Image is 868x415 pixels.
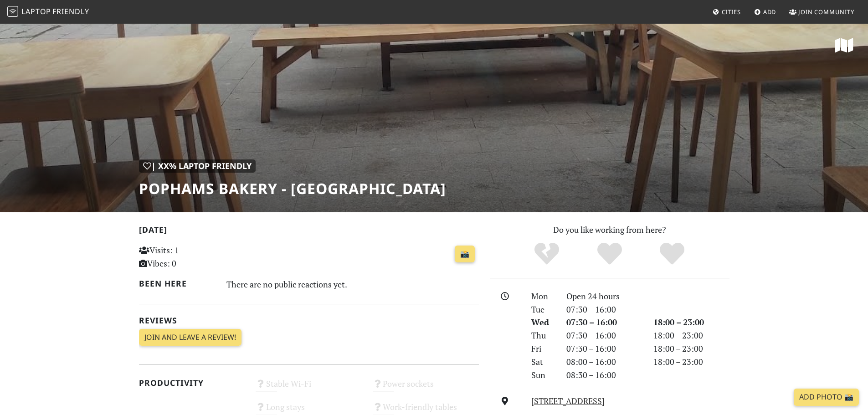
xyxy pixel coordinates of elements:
[578,241,641,266] div: Yes
[139,378,245,388] h2: Productivity
[648,342,735,355] div: 18:00 – 23:00
[561,369,648,382] div: 08:30 – 16:00
[561,342,648,355] div: 07:30 – 16:00
[455,246,475,263] a: 📸
[763,8,776,16] span: Add
[531,395,605,406] a: [STREET_ADDRESS]
[750,4,780,20] a: Add
[526,369,560,382] div: Sun
[648,329,735,342] div: 18:00 – 23:00
[526,342,560,355] div: Fri
[526,290,560,303] div: Mon
[526,355,560,369] div: Sat
[798,8,854,16] span: Join Community
[526,316,560,329] div: Wed
[7,4,89,20] a: LaptopFriendly LaptopFriendly
[561,329,648,342] div: 07:30 – 16:00
[526,329,560,342] div: Thu
[52,6,89,16] span: Friendly
[794,389,859,406] a: Add Photo 📸
[561,316,648,329] div: 07:30 – 16:00
[139,159,256,173] div: | XX% Laptop Friendly
[641,241,704,266] div: Definitely!
[526,303,560,316] div: Tue
[250,376,367,400] div: Stable Wi-Fi
[561,290,648,303] div: Open 24 hours
[7,6,18,17] img: LaptopFriendly
[561,303,648,316] div: 07:30 – 16:00
[561,355,648,369] div: 08:00 – 16:00
[786,4,858,20] a: Join Community
[21,6,51,16] span: Laptop
[648,316,735,329] div: 18:00 – 23:00
[648,355,735,369] div: 18:00 – 23:00
[722,8,741,16] span: Cities
[139,225,479,238] h2: [DATE]
[139,316,479,325] h2: Reviews
[139,329,241,346] a: Join and leave a review!
[367,376,484,400] div: Power sockets
[515,241,578,266] div: No
[490,223,729,236] p: Do you like working from here?
[709,4,745,20] a: Cities
[139,279,216,288] h2: Been here
[139,244,245,270] p: Visits: 1 Vibes: 0
[139,180,446,197] h1: Pophams Bakery - [GEOGRAPHIC_DATA]
[226,277,479,292] div: There are no public reactions yet.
